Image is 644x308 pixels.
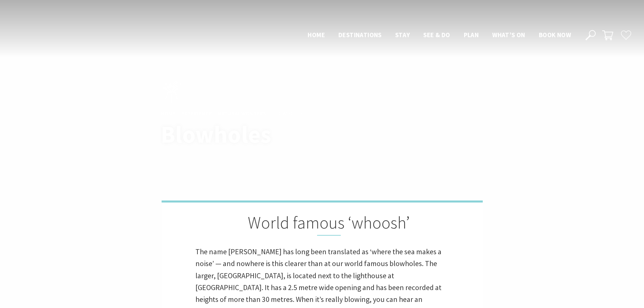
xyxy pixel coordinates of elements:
[492,31,525,39] span: What’s On
[273,109,303,118] li: Blowholes
[195,213,449,236] h2: World famous ‘whoosh’
[301,30,578,41] nav: Main Menu
[464,31,479,39] span: Plan
[423,31,450,39] span: See & Do
[539,31,571,39] span: Book now
[161,121,352,147] h1: Blowholes
[395,31,410,39] span: Stay
[338,31,382,39] span: Destinations
[308,31,325,39] span: Home
[181,110,212,117] a: Experience
[218,110,266,117] a: Natural Wonders
[161,110,175,117] a: Home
